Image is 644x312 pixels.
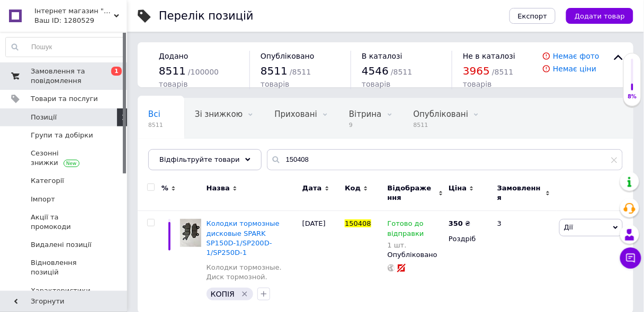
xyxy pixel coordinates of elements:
[148,121,163,129] span: 8511
[31,286,91,296] span: Характеристики
[449,219,470,228] div: ₴
[349,121,381,129] span: 9
[180,219,201,247] img: Колодки тормозные дисковые SPARK SP150D-1/SP200D-1/SP250D-1
[414,121,469,129] span: 8511
[148,109,160,119] span: Всі
[624,93,641,100] div: 8%
[449,234,488,244] div: Роздріб
[518,12,548,20] span: Експорт
[31,258,98,277] span: Відновлення позицій
[34,16,127,25] div: Ваш ID: 1280529
[207,219,280,256] a: Колодки тормозные дисковые SPARK SP150D-1/SP200D-1/SP250D-1
[497,183,543,203] span: Замовлення
[159,52,188,60] span: Додано
[575,12,625,20] span: Додати товар
[509,8,556,24] button: Експорт
[240,290,249,298] svg: Видалити мітку
[449,183,467,193] span: Ціна
[162,183,168,193] span: %
[463,68,513,88] span: / 8511 товарів
[261,52,315,60] span: Опубліковано
[349,109,381,119] span: Вітрина
[302,183,322,193] span: Дата
[34,6,114,16] span: Інтернет магазин "МотоВело" - найкраща техніка для вас!
[6,38,124,57] input: Пошук
[274,109,317,119] span: Приховані
[31,213,98,232] span: Акції та промокоди
[267,149,623,170] input: Пошук по назві позиції, артикулу і пошуковим запитам
[620,247,641,269] button: Чат з покупцем
[31,240,92,250] span: Видалені позиції
[31,113,57,122] span: Позиції
[414,109,469,119] span: Опубліковані
[345,183,361,193] span: Код
[31,149,98,168] span: Сезонні знижки
[159,11,254,22] div: Перелік позицій
[388,250,443,260] div: Опубліковано
[31,131,93,140] span: Групи та добірки
[195,109,243,119] span: Зі знижкою
[388,183,436,203] span: Відображення
[345,219,371,227] span: 150408
[111,67,122,76] span: 1
[261,65,288,77] span: 8511
[31,94,98,104] span: Товари та послуги
[261,68,311,88] span: / 8511 товарів
[463,52,515,60] span: Не в каталозі
[31,67,98,86] span: Замовлення та повідомлення
[159,65,186,77] span: 8511
[564,223,573,231] span: Дії
[388,241,443,249] div: 1 шт.
[553,65,596,73] a: Немає ціни
[207,183,230,193] span: Назва
[388,219,424,240] span: Готово до відправки
[362,68,412,88] span: / 8511 товарів
[207,263,297,282] a: Колодки тормозные. Диск тормозной.
[362,65,389,77] span: 4546
[148,150,194,159] span: Очікується
[362,52,402,60] span: В каталозі
[449,219,463,227] b: 350
[553,52,600,60] a: Немає фото
[31,195,55,204] span: Імпорт
[211,290,235,298] span: КОПІЯ
[159,155,240,163] span: Відфільтруйте товари
[463,65,490,77] span: 3965
[566,8,633,24] button: Додати товар
[159,68,219,88] span: / 100000 товарів
[31,176,64,186] span: Категорії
